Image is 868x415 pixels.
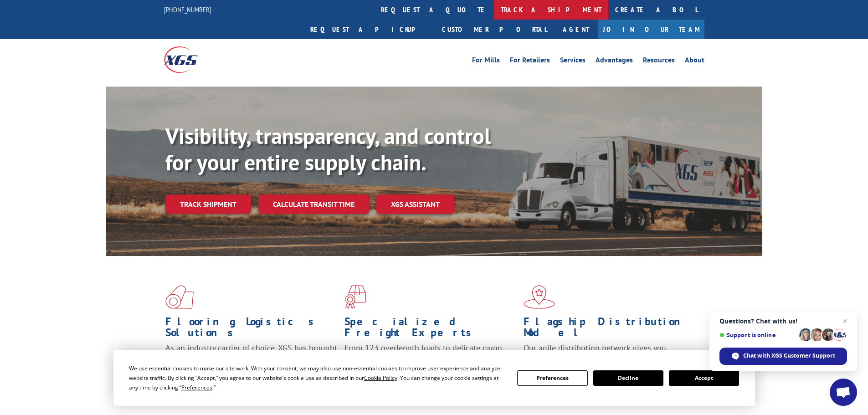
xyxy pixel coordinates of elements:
span: Questions? Chat with us! [719,318,847,325]
p: From 123 overlength loads to delicate cargo, our experienced staff knows the best way to move you... [344,343,517,383]
img: xgs-icon-focused-on-flooring-red [344,285,366,309]
button: Decline [593,370,663,386]
a: Resources [643,56,675,67]
span: Close chat [839,316,850,327]
div: Open chat [830,379,857,406]
span: As an industry carrier of choice, XGS has brought innovation and dedication to flooring logistics... [165,343,337,375]
a: [PHONE_NUMBER] [164,5,211,14]
a: Calculate transit time [258,195,369,214]
span: Cookie Policy [364,374,397,382]
button: Accept [669,370,739,386]
img: xgs-icon-total-supply-chain-intelligence-red [165,285,194,309]
div: Chat with XGS Customer Support [719,348,847,365]
a: About [685,56,704,67]
h1: Flagship Distribution Model [524,316,696,343]
b: Visibility, transparency, and control for your entire supply chain. [165,122,491,176]
span: Preferences [181,384,212,391]
span: Chat with XGS Customer Support [743,352,835,360]
a: Advantages [596,56,633,67]
a: For Mills [472,56,500,67]
a: Services [560,56,586,67]
a: Join Our Team [598,20,704,39]
a: XGS ASSISTANT [376,195,454,214]
h1: Flooring Logistics Solutions [165,316,338,343]
div: Cookie Consent Prompt [113,350,755,406]
span: Support is online [719,332,796,338]
h1: Specialized Freight Experts [344,316,517,343]
span: Our agile distribution network gives you nationwide inventory management on demand. [524,343,691,364]
img: xgs-icon-flagship-distribution-model-red [524,285,555,309]
a: Agent [554,20,598,39]
button: Preferences [517,370,587,386]
a: Customer Portal [435,20,554,39]
a: For Retailers [510,56,550,67]
a: Track shipment [165,195,251,214]
div: We use essential cookies to make our site work. With your consent, we may also use non-essential ... [129,364,506,392]
a: Request a pickup [303,20,435,39]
